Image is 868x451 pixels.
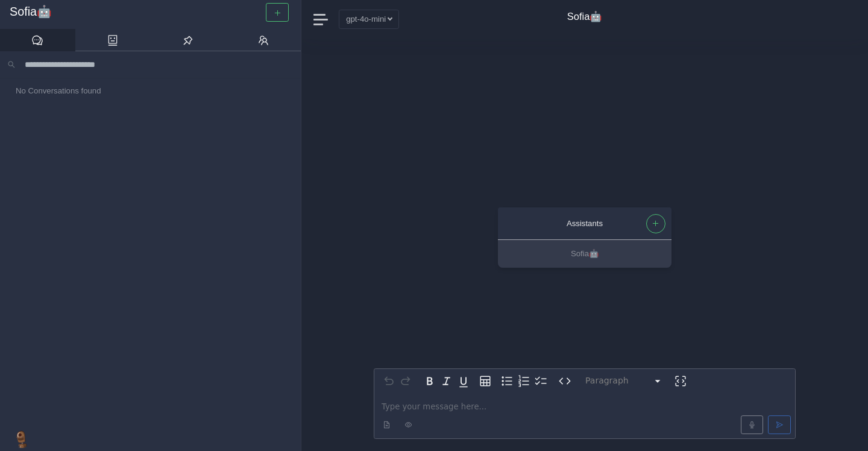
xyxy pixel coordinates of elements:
button: Numbered list [515,373,532,389]
button: Bulleted list [498,373,515,389]
button: Check list [532,373,549,389]
div: toggle group [498,373,549,389]
button: Italic [438,373,455,389]
button: gpt-4o-mini [339,10,399,28]
button: Underline [455,373,472,389]
input: Search conversations [20,56,294,73]
button: Sofia🤖 [498,241,671,268]
a: Sofia🤖 [10,5,291,19]
div: editable markdown [374,393,795,438]
button: Block type [580,373,667,389]
h4: Sofia🤖 [567,11,603,23]
button: Inline code format [556,373,573,389]
div: Assistants [510,217,659,230]
button: Bold [421,373,438,389]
